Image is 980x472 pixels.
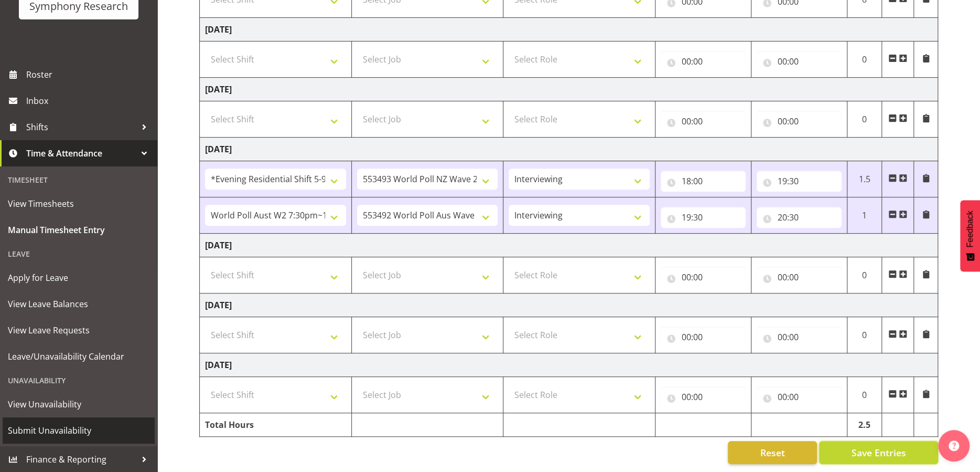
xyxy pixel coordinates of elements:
input: Click to select... [661,386,746,407]
span: Feedback [965,211,975,247]
td: 0 [847,317,882,353]
a: Manual Timesheet Entry [3,217,155,243]
button: Reset [728,441,817,464]
a: Submit Unavailability [3,417,155,444]
input: Click to select... [757,171,842,192]
div: Timesheet [3,169,155,191]
input: Click to select... [661,111,746,132]
a: Apply for Leave [3,265,155,291]
td: [DATE] [200,18,938,41]
td: [DATE] [200,138,938,161]
span: Apply for Leave [8,270,149,286]
span: Reset [760,446,784,459]
span: Shifts [26,119,136,135]
button: Save Entries [819,441,938,464]
div: Unavailability [3,370,155,391]
td: 0 [847,101,882,138]
input: Click to select... [757,207,842,228]
span: Inbox [26,93,152,109]
a: Leave/Unavailability Calendar [3,343,155,370]
div: Leave [3,243,155,265]
input: Click to select... [757,51,842,72]
button: Feedback - Show survey [960,200,980,271]
input: Click to select... [661,327,746,348]
td: 1.5 [847,161,882,197]
span: Leave/Unavailability Calendar [8,349,149,364]
input: Click to select... [661,51,746,72]
span: Roster [26,67,152,82]
span: View Leave Balances [8,296,149,312]
td: Total Hours [200,413,352,437]
span: Save Entries [851,446,906,459]
input: Click to select... [757,386,842,407]
td: [DATE] [200,78,938,101]
input: Click to select... [661,207,746,228]
span: View Leave Requests [8,322,149,338]
img: help-xxl-2.png [949,440,959,451]
span: View Unavailability [8,396,149,412]
td: [DATE] [200,353,938,377]
input: Click to select... [757,111,842,132]
span: Submit Unavailability [8,423,149,438]
span: Finance & Reporting [26,452,136,467]
input: Click to select... [757,267,842,288]
span: View Timesheets [8,196,149,212]
input: Click to select... [661,171,746,192]
span: Time & Attendance [26,145,136,161]
a: View Timesheets [3,191,155,217]
td: 0 [847,257,882,293]
input: Click to select... [661,267,746,288]
input: Click to select... [757,327,842,348]
span: Manual Timesheet Entry [8,222,149,238]
a: View Leave Requests [3,317,155,343]
td: 0 [847,377,882,413]
td: 1 [847,197,882,234]
a: View Unavailability [3,391,155,417]
td: [DATE] [200,234,938,257]
a: View Leave Balances [3,291,155,317]
td: 0 [847,41,882,78]
td: 2.5 [847,413,882,437]
td: [DATE] [200,293,938,317]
